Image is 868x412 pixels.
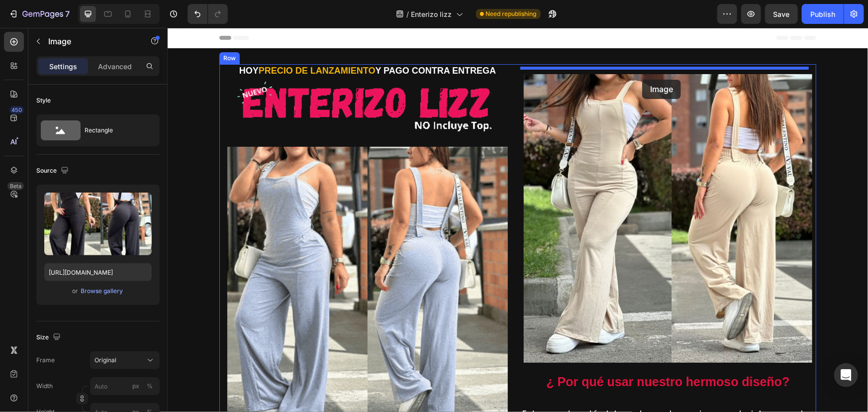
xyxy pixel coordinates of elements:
[7,182,24,190] div: Beta
[147,382,153,391] div: %
[802,4,844,24] button: Publish
[168,28,868,412] iframe: Design area
[81,286,124,296] button: Browse gallery
[486,9,537,18] span: Need republishing
[44,263,152,281] input: https://example.com/image.jpg
[48,35,133,47] p: Image
[36,382,53,391] label: Width
[85,119,145,142] div: Rectangle
[9,106,24,114] div: 450
[188,4,228,24] div: Undo/Redo
[144,380,156,392] button: px
[130,380,142,392] button: %
[773,10,790,18] span: Save
[98,61,132,72] p: Advanced
[765,4,798,24] button: Save
[65,8,70,20] p: 7
[407,9,409,19] span: /
[49,61,77,72] p: Settings
[36,96,51,105] div: Style
[90,377,160,395] input: px%
[95,356,116,365] span: Original
[90,351,160,369] button: Original
[81,287,123,296] div: Browse gallery
[36,331,63,344] div: Size
[132,382,139,391] div: px
[4,4,74,24] button: 7
[411,9,452,19] span: Enterizo lizz
[36,164,71,178] div: Source
[810,9,835,19] div: Publish
[73,285,79,297] span: or
[36,356,55,365] label: Frame
[834,363,858,387] div: Open Intercom Messenger
[44,193,152,255] img: preview-image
